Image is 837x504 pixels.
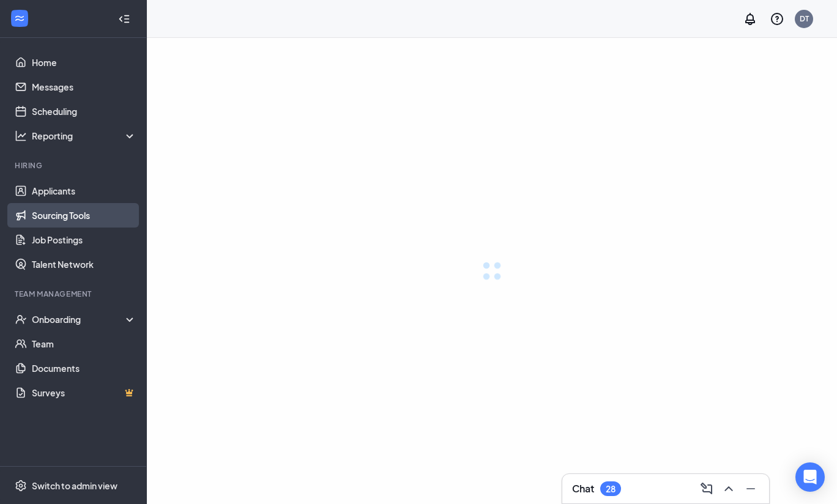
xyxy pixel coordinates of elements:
a: Scheduling [32,99,136,124]
a: Job Postings [32,228,136,252]
div: DT [800,13,809,24]
svg: Collapse [118,13,130,25]
div: Reporting [32,130,137,142]
a: Messages [32,75,136,99]
div: Switch to admin view [32,480,117,492]
a: Talent Network [32,252,136,276]
a: Home [32,50,136,75]
svg: Settings [15,480,27,492]
h3: Chat [572,482,594,495]
a: SurveysCrown [32,380,136,405]
button: ChevronUp [718,479,737,498]
div: Onboarding [32,313,137,325]
div: 28 [606,484,616,494]
svg: ComposeMessage [699,481,714,496]
div: Open Intercom Messenger [795,462,825,492]
button: ComposeMessage [696,479,715,498]
svg: Minimize [743,481,758,496]
svg: ChevronUp [721,481,736,496]
svg: UserCheck [15,313,27,325]
svg: Notifications [743,12,757,26]
div: Team Management [15,289,134,299]
svg: Analysis [15,130,27,142]
div: Hiring [15,160,134,171]
svg: WorkstreamLogo [13,12,26,24]
button: Minimize [740,479,759,498]
a: Documents [32,356,136,380]
a: Sourcing Tools [32,203,136,228]
svg: QuestionInfo [770,12,784,26]
a: Team [32,332,136,356]
a: Applicants [32,179,136,203]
